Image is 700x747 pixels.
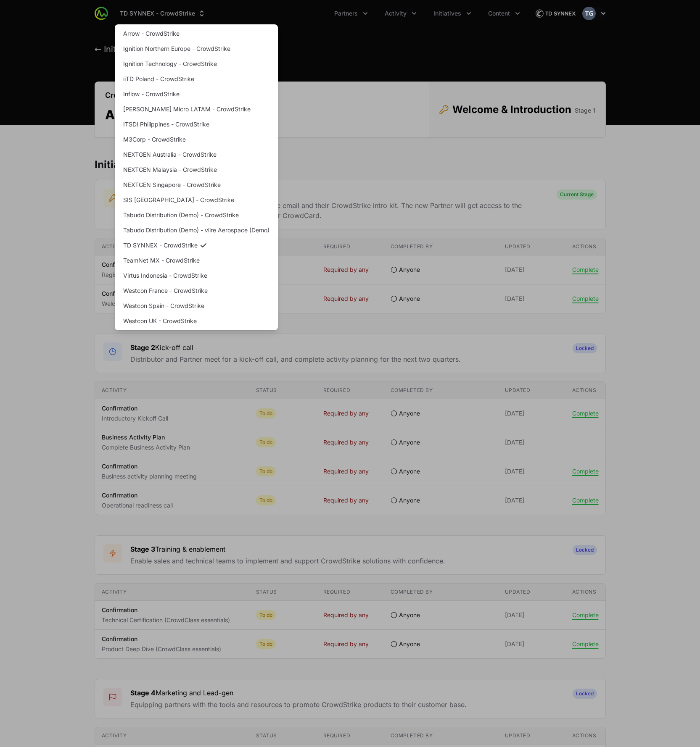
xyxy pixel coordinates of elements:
a: Tabudo Distribution (Demo) - CrowdStrike [116,208,276,223]
div: Main navigation [108,6,525,21]
a: SIS [GEOGRAPHIC_DATA] - CrowdStrike [116,192,276,208]
a: NEXTGEN Singapore - CrowdStrike [116,177,276,192]
a: Ignition Technology - CrowdStrike [116,56,276,71]
a: NEXTGEN Australia - CrowdStrike [116,147,276,162]
a: [PERSON_NAME] Micro LATAM - CrowdStrike [116,102,276,117]
a: Inflow - CrowdStrike [116,87,276,102]
a: Westcon France - CrowdStrike [116,283,276,298]
a: Westcon Spain - CrowdStrike [116,298,276,313]
a: M3Corp - CrowdStrike [116,132,276,147]
a: iiTD Poland - CrowdStrike [116,71,276,87]
a: Virtus Indonesia - CrowdStrike [116,268,276,283]
a: Arrow - CrowdStrike [116,26,276,41]
a: TD SYNNEX - CrowdStrike [116,238,276,253]
a: NEXTGEN Malaysia - CrowdStrike [116,162,276,177]
div: Supplier switch menu [115,6,211,21]
a: Ignition Northern Europe - CrowdStrike [116,41,276,56]
img: Timothy Greig [582,7,596,20]
a: ITSDI Philippines - CrowdStrike [116,117,276,132]
a: Westcon UK - CrowdStrike [116,313,276,329]
a: Tabudo Distribution (Demo) - vlire Aerospace (Demo) [116,223,276,238]
a: TeamNet MX - CrowdStrike [116,253,276,268]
